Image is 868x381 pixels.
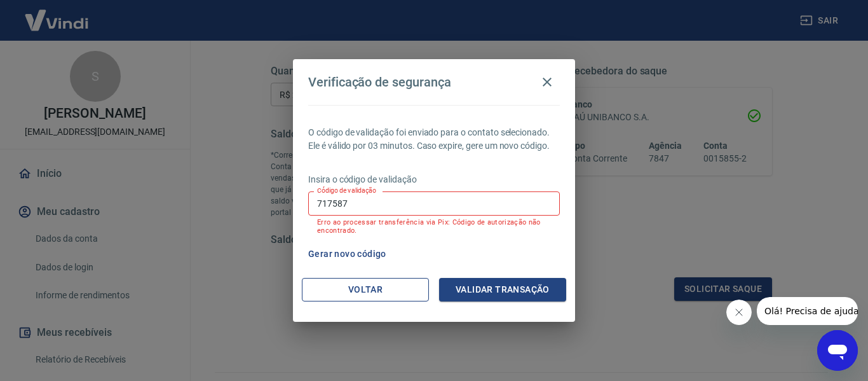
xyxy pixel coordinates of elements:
iframe: Mensagem da empresa [757,297,858,325]
label: Código de validação [317,186,376,195]
p: Insira o código de validação [308,173,560,186]
p: O código de validação foi enviado para o contato selecionado. Ele é válido por 03 minutos. Caso e... [308,126,560,153]
button: Gerar novo código [303,242,391,266]
iframe: Botão para abrir a janela de mensagens [817,330,858,371]
button: Validar transação [439,278,566,301]
iframe: Fechar mensagem [726,300,752,325]
p: Erro ao processar transferência via Pix: Código de autorização não encontrado. [317,218,551,235]
button: Voltar [302,278,429,301]
h4: Verificação de segurança [308,74,451,90]
span: Olá! Precisa de ajuda? [8,9,107,19]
